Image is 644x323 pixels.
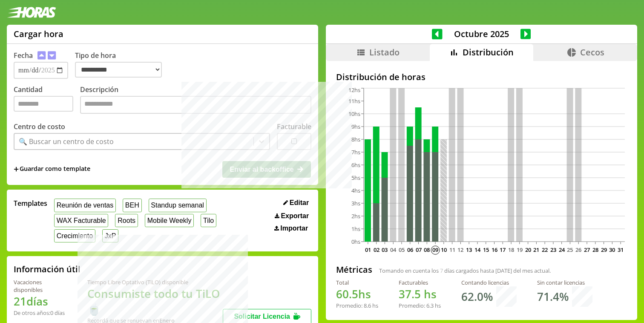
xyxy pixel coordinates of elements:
h2: Métricas [336,264,372,275]
span: 60.5 [336,286,358,302]
h2: Información útil [14,263,80,275]
div: Contando licencias [461,279,517,286]
text: 06 [407,246,413,254]
label: Cantidad [14,85,80,116]
label: Tipo de hora [75,51,169,79]
text: 29 [601,246,607,254]
text: 21 [533,246,539,254]
label: Centro de costo [14,122,65,131]
span: 8.6 [364,302,371,309]
tspan: 2hs [351,212,360,220]
button: JxP [102,229,118,242]
span: Tomando en cuenta los días cargados hasta [DATE] del mes actual. [379,267,551,274]
label: Descripción [80,85,311,116]
div: Promedio: hs [399,302,441,309]
span: Octubre 2025 [443,28,520,40]
h1: Consumiste todo tu TiLO 🍵 [87,286,223,317]
text: 27 [584,246,590,254]
text: 04 [390,246,397,254]
div: Sin contar licencias [537,279,592,286]
button: Standup semanal [149,199,207,212]
text: 16 [491,246,497,254]
h1: hs [399,286,441,302]
tspan: 10hs [348,110,360,118]
span: Editar [290,199,309,207]
tspan: 7hs [351,148,360,156]
div: Facturables [399,279,441,286]
div: Vacaciones disponibles [14,278,67,294]
span: +Guardar como template [14,164,90,174]
text: 09 [432,246,438,254]
text: 01 [365,246,371,254]
button: WAX Facturable [54,214,108,227]
button: Roots [115,214,138,227]
input: Cantidad [14,96,73,112]
span: Listado [369,46,400,58]
h2: Distribución de horas [336,71,627,83]
text: 30 [609,246,615,254]
textarea: Descripción [80,96,311,114]
span: Solicitar Licencia [234,313,290,320]
text: 20 [525,246,531,254]
button: Reunión de ventas [54,199,116,212]
tspan: 4hs [351,187,360,194]
h1: 71.4 % [537,289,569,304]
text: 15 [483,246,489,254]
span: 6.3 [426,302,434,309]
text: 26 [575,246,581,254]
text: 07 [415,246,421,254]
span: Templates [14,199,47,208]
div: Tiempo Libre Optativo (TiLO) disponible [87,278,223,286]
text: 19 [517,246,523,254]
text: 11 [449,246,455,254]
text: 03 [382,246,388,254]
tspan: 1hs [351,225,360,233]
text: 17 [500,246,506,254]
text: 05 [399,246,405,254]
h1: hs [336,286,378,302]
button: Tilo [201,214,216,227]
tspan: 11hs [348,97,360,105]
tspan: 6hs [351,161,360,169]
div: Promedio: hs [336,302,378,309]
text: 24 [558,246,565,254]
text: 25 [567,246,573,254]
text: 08 [424,246,430,254]
span: Exportar [281,212,309,220]
text: 31 [618,246,624,254]
button: BEH [123,199,142,212]
label: Fecha [14,51,33,60]
label: Facturable [277,122,311,131]
img: logotipo [7,7,56,18]
select: Tipo de hora [75,62,162,78]
text: 14 [474,246,481,254]
button: Exportar [272,212,311,220]
text: 12 [457,246,463,254]
h1: Cargar hora [14,28,63,40]
span: Distribución [463,46,514,58]
text: 23 [550,246,556,254]
text: 22 [542,246,548,254]
div: De otros años: 0 días [14,309,67,317]
div: 🔍 Buscar un centro de costo [19,137,114,146]
button: Crecimiento [54,229,95,242]
tspan: 12hs [348,86,360,94]
div: Total [336,279,378,286]
h1: 62.0 % [461,289,493,304]
text: 13 [466,246,472,254]
span: 7 [440,267,443,274]
button: Editar [281,199,311,207]
tspan: 3hs [351,199,360,207]
button: Mobile Weekly [145,214,194,227]
h1: 21 días [14,294,67,309]
span: Cecos [580,46,604,58]
text: 02 [373,246,379,254]
span: Importar [280,225,308,232]
span: + [14,164,19,174]
text: 18 [508,246,514,254]
text: 28 [592,246,598,254]
tspan: 5hs [351,174,360,182]
span: 37.5 [399,286,421,302]
tspan: 9hs [351,123,360,130]
text: 10 [441,246,447,254]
